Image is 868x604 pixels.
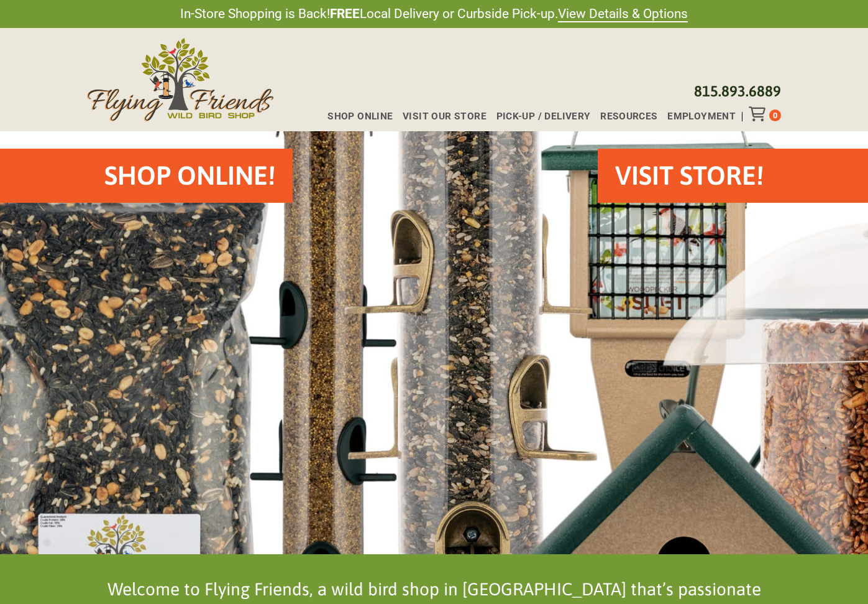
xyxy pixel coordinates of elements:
[694,83,781,100] a: 815.893.6889
[487,112,591,122] a: Pick-up / Delivery
[615,157,764,194] h2: VISIT STORE!
[403,112,487,122] span: Visit Our Store
[558,6,688,22] a: View Details & Options
[749,106,769,121] div: Toggle Off Canvas Content
[180,5,688,23] span: In-Store Shopping is Back! Local Delivery or Curbside Pick-up.
[667,112,736,122] span: Employment
[327,112,393,122] span: Shop Online
[104,157,275,194] h2: Shop Online!
[773,111,777,120] span: 0
[496,112,591,122] span: Pick-up / Delivery
[590,112,657,122] a: Resources
[600,112,658,122] span: Resources
[87,38,273,121] img: Flying Friends Wild Bird Shop Logo
[657,112,736,122] a: Employment
[318,112,393,122] a: Shop Online
[393,112,486,122] a: Visit Our Store
[330,6,360,21] strong: FREE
